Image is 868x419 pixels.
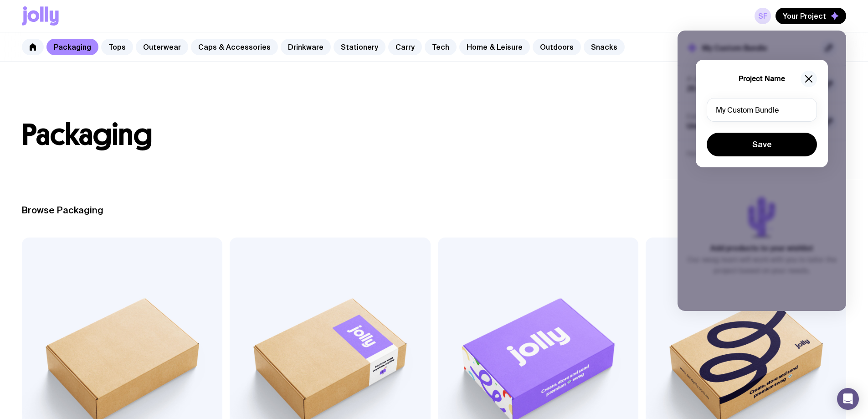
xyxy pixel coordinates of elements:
[46,39,98,55] a: Packaging
[281,39,331,55] a: Drinkware
[755,8,771,24] a: SF
[22,120,846,150] h1: Packaging
[459,39,530,55] a: Home & Leisure
[776,8,846,24] button: Your Project
[584,39,625,55] a: Snacks
[739,74,785,83] h5: Project Name
[101,39,133,55] a: Tops
[533,39,581,55] a: Outdoors
[136,39,188,55] a: Outerwear
[191,39,278,55] a: Caps & Accessories
[388,39,422,55] a: Carry
[707,133,817,156] button: Save
[425,39,457,55] a: Tech
[334,39,385,55] a: Stationery
[783,11,826,21] span: Your Project
[22,205,846,216] h2: Browse Packaging
[837,388,859,410] div: Open Intercom Messenger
